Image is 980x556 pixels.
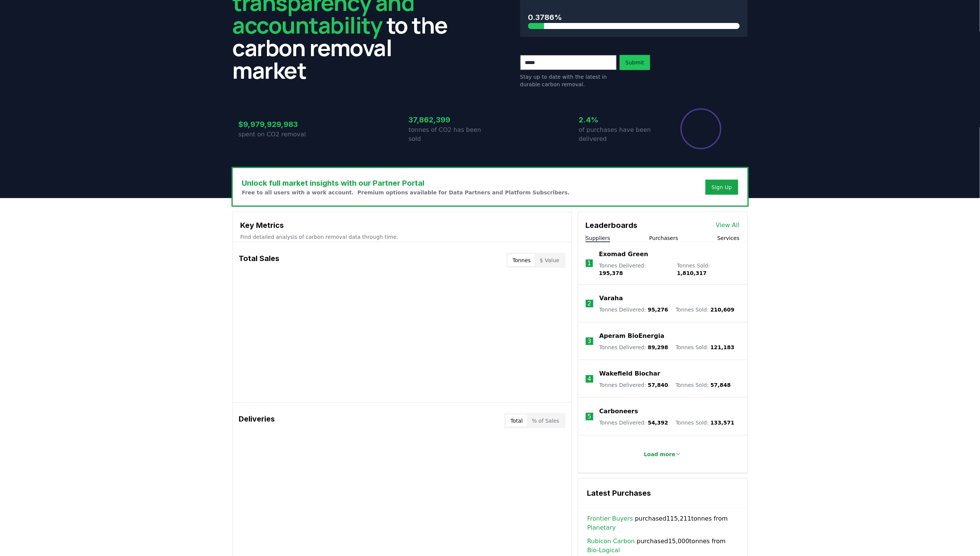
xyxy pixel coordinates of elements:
[599,250,648,259] a: Exomad Green
[710,420,735,426] span: 133,571
[587,537,738,555] span: purchased 15,000 tonnes from
[587,546,620,555] a: Bio-Logical
[677,262,739,277] p: Tonnes Sold :
[587,514,738,532] span: purchased 115,211 tonnes from
[409,114,490,125] h3: 37,862,399
[649,234,678,242] button: Purchasers
[579,125,660,144] p: of purchases have been delivered
[586,220,638,231] h3: Leaderboards
[527,415,564,427] button: % of Sales
[599,262,669,277] p: Tonnes Delivered :
[587,537,635,546] a: Rubicon Carbon
[588,412,591,421] p: 5
[599,407,638,416] a: Carboneers
[599,331,665,341] a: Aperam BioEnergia
[599,294,623,303] a: Varaha
[239,413,275,428] h3: Deliveries
[648,307,668,313] span: 95,276
[599,344,668,351] p: Tonnes Delivered :
[676,306,735,313] p: Tonnes Sold :
[599,381,668,389] p: Tonnes Delivered :
[239,130,320,139] p: spent on CO2 removal
[599,270,623,276] span: 195,378
[520,73,617,88] p: Stay up to date with the latest in durable carbon removal.
[587,523,616,532] a: Planetary
[239,119,320,130] h3: $9,979,929,983
[599,369,660,378] a: Wakefield Biochar
[535,254,564,266] button: $ Value
[710,344,735,350] span: 121,183
[638,447,687,462] button: Load more
[677,270,707,276] span: 1,810,317
[710,307,735,313] span: 210,609
[587,259,591,268] p: 1
[676,381,731,389] p: Tonnes Sold :
[242,189,570,196] p: Free to all users with a work account. Premium options available for Data Partners and Platform S...
[717,234,739,242] button: Services
[528,12,740,23] h3: 0.3786%
[716,221,740,230] a: View All
[676,344,735,351] p: Tonnes Sold :
[239,253,280,268] h3: Total Sales
[599,306,668,313] p: Tonnes Delivered :
[620,55,651,70] button: Submit
[648,420,668,426] span: 54,392
[706,180,738,195] button: Sign Up
[587,487,738,499] h3: Latest Purchases
[676,419,735,426] p: Tonnes Sold :
[644,451,675,458] p: Load more
[241,233,564,241] p: Find detailed analysis of carbon removal data through time.
[588,374,591,383] p: 4
[648,344,668,350] span: 89,298
[241,220,564,231] h3: Key Metrics
[242,177,570,189] h3: Unlock full market insights with our Partner Portal
[508,254,535,266] button: Tonnes
[579,114,660,125] h3: 2.4%
[587,514,633,523] a: Frontier Buyers
[588,299,591,308] p: 2
[712,183,732,191] a: Sign Up
[506,415,527,427] button: Total
[599,419,668,426] p: Tonnes Delivered :
[648,382,668,388] span: 57,840
[588,337,591,346] p: 3
[409,125,490,144] p: tonnes of CO2 has been sold
[680,108,722,150] div: Percentage of sales delivered
[586,234,610,242] button: Suppliers
[710,382,731,388] span: 57,848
